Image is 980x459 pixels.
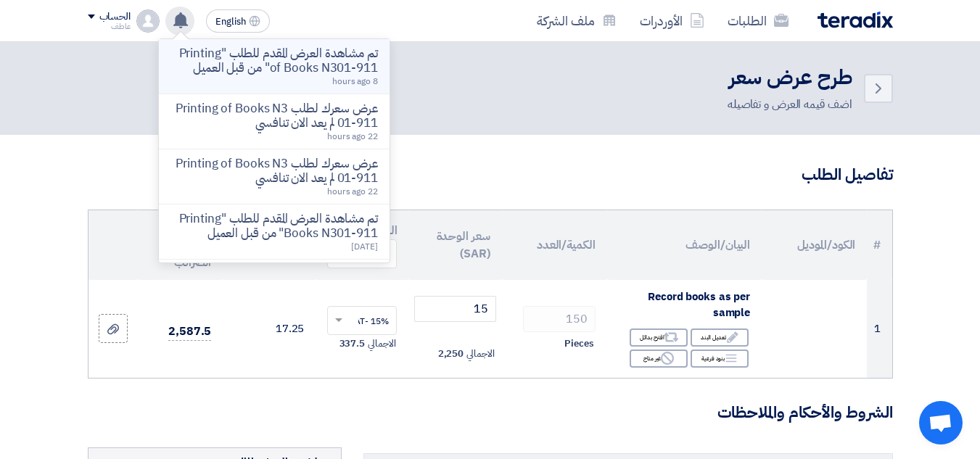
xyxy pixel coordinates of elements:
span: [DATE] [351,240,377,253]
div: بنود فرعية [691,350,749,368]
span: 2,587.5 [168,323,211,341]
h3: تفاصيل الطلب [88,164,893,186]
span: Pieces [564,336,593,351]
div: عاطف [88,22,131,30]
span: English [215,17,246,27]
span: 22 hours ago [327,185,378,198]
span: Record books as per sample [648,289,750,321]
input: RFQ_STEP1.ITEMS.2.AMOUNT_TITLE [523,306,596,332]
button: English [206,9,270,33]
span: الاجمالي [466,347,494,361]
p: تم مشاهدة العرض المقدم للطلب "Printing of Books N301-911" من قبل العميل [170,46,378,75]
span: 22 hours ago [327,130,378,143]
h3: الشروط والأحكام والملاحظات [88,402,893,424]
p: عرض سعرك لطلب Printing of Books N301-911 لم يعد الان تنافسي [170,102,378,131]
input: أدخل سعر الوحدة [414,296,495,322]
span: 8 hours ago [332,75,378,88]
td: 1 [867,280,892,378]
h2: طرح عرض سعر [728,64,852,92]
th: # [867,210,892,280]
img: Teradix logo [818,12,893,28]
th: البيان/الوصف [607,210,762,280]
div: تعديل البند [691,328,749,347]
div: اقترح بدائل [630,328,688,347]
a: ملف الشركة [525,4,628,38]
div: اضف قيمه العرض و تفاصيله [728,96,852,113]
th: الكود/الموديل [762,210,867,280]
span: الاجمالي [368,336,395,351]
p: تم مشاهدة العرض المقدم للطلب "Printing Books N301-911" من قبل العميل [170,212,378,241]
p: عرض سعرك لطلب Printing of Books N301-911 لم يعد الان تنافسي [170,157,378,186]
span: 337.5 [339,336,366,351]
span: 2,250 [438,347,464,361]
a: الطلبات [716,4,800,38]
img: profile_test.png [136,9,160,33]
ng-select: VAT [327,306,397,335]
th: الإجمالي شامل الضرائب [138,210,223,280]
div: غير متاح [630,350,688,368]
th: سعر الوحدة (SAR) [408,210,501,280]
a: الأوردرات [628,4,716,38]
a: Open chat [919,401,963,444]
th: الكمية/العدد [502,210,607,280]
td: 17.25 [223,280,316,378]
div: الحساب [99,11,131,23]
